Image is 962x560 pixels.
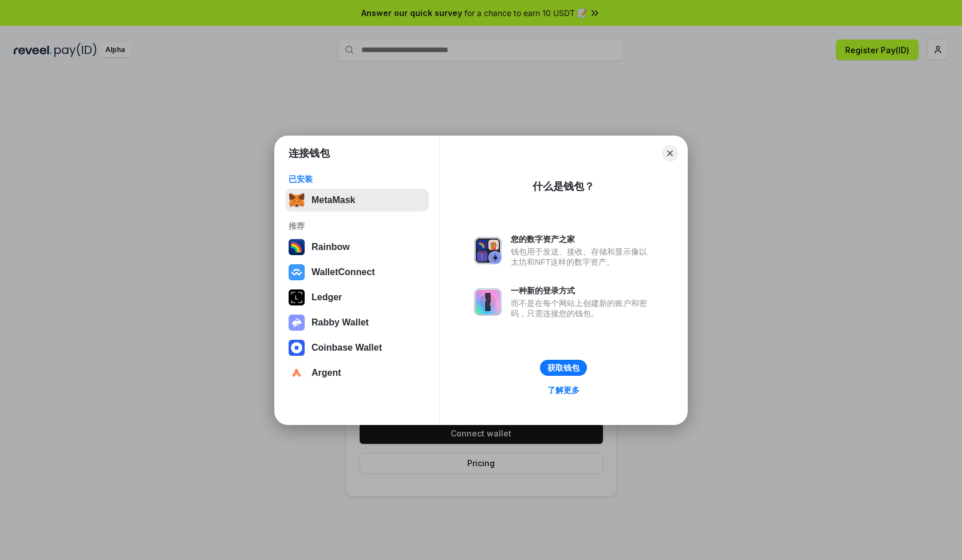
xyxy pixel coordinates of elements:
[511,247,653,267] div: 钱包用于发送、接收、存储和显示像以太坊和NFT这样的数字资产。
[511,298,653,319] div: 而不是在每个网站上创建新的账户和密码，只需连接您的钱包。
[289,264,305,280] img: svg+xml,%3Csvg%20width%3D%2228%22%20height%3D%2228%22%20viewBox%3D%220%200%2028%2028%22%20fill%3D...
[285,362,429,384] button: Argent
[285,311,429,334] button: Rabby Wallet
[312,368,341,378] div: Argent
[533,180,594,193] div: 什么是钱包？
[511,285,653,296] div: 一种新的登录方式
[662,145,678,161] button: Close
[289,192,305,208] img: svg+xml,%3Csvg%20fill%3D%22none%22%20height%3D%2233%22%20viewBox%3D%220%200%2035%2033%22%20width%...
[285,286,429,309] button: Ledger
[312,195,355,205] div: MetaMask
[511,234,653,244] div: 您的数字资产之家
[540,360,587,376] button: 获取钱包
[289,174,425,184] div: 已安装
[289,289,305,305] img: svg+xml,%3Csvg%20xmlns%3D%22http%3A%2F%2Fwww.w3.org%2F2000%2Fsvg%22%20width%3D%2228%22%20height%3...
[285,261,429,284] button: WalletConnect
[289,315,305,331] img: svg+xml,%3Csvg%20xmlns%3D%22http%3A%2F%2Fwww.w3.org%2F2000%2Fsvg%22%20fill%3D%22none%22%20viewBox...
[541,383,586,398] a: 了解更多
[474,288,502,316] img: svg+xml,%3Csvg%20xmlns%3D%22http%3A%2F%2Fwww.w3.org%2F2000%2Fsvg%22%20fill%3D%22none%22%20viewBox...
[289,365,305,381] img: svg+xml,%3Csvg%20width%3D%2228%22%20height%3D%2228%22%20viewBox%3D%220%200%2028%2028%22%20fill%3D...
[312,242,350,252] div: Rainbow
[547,385,579,395] div: 了解更多
[289,239,305,255] img: svg+xml,%3Csvg%20width%3D%22120%22%20height%3D%22120%22%20viewBox%3D%220%200%20120%20120%22%20fil...
[289,146,330,160] h1: 连接钱包
[312,292,342,303] div: Ledger
[312,343,382,353] div: Coinbase Wallet
[312,317,369,328] div: Rabby Wallet
[547,363,579,373] div: 获取钱包
[285,336,429,359] button: Coinbase Wallet
[289,340,305,356] img: svg+xml,%3Csvg%20width%3D%2228%22%20height%3D%2228%22%20viewBox%3D%220%200%2028%2028%22%20fill%3D...
[289,221,425,231] div: 推荐
[285,236,429,259] button: Rainbow
[312,267,375,277] div: WalletConnect
[474,237,502,264] img: svg+xml,%3Csvg%20xmlns%3D%22http%3A%2F%2Fwww.w3.org%2F2000%2Fsvg%22%20fill%3D%22none%22%20viewBox...
[285,189,429,212] button: MetaMask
